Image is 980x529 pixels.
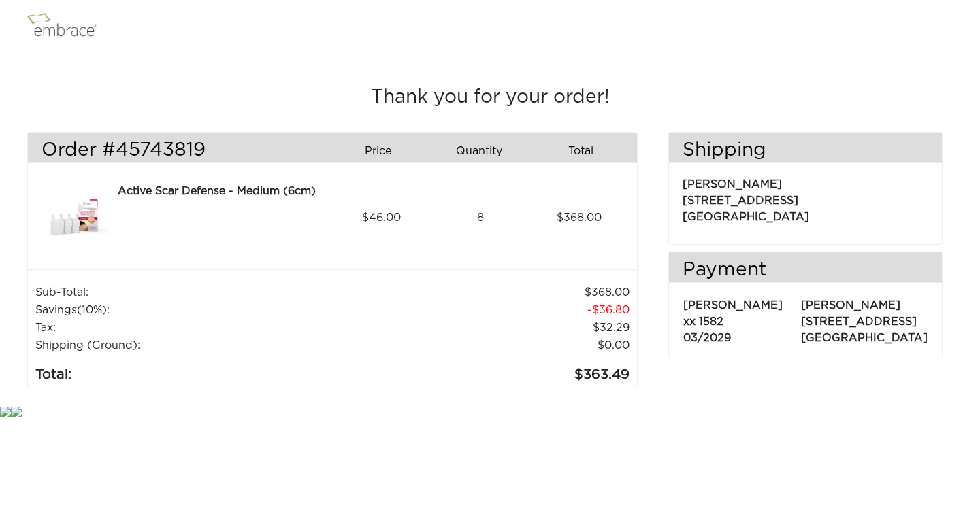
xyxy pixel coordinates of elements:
[77,305,107,315] span: (10%)
[42,183,110,252] img: 3dae449a-8dcd-11e7-960f-02e45ca4b85b.jpeg
[683,169,928,225] p: [PERSON_NAME] [STREET_ADDRESS] [GEOGRAPHIC_DATA]
[35,319,362,337] td: Tax:
[362,284,630,301] td: 368.00
[683,332,731,343] span: 03/2029
[362,354,630,386] td: 363.49
[35,301,362,319] td: Savings :
[683,300,783,311] span: [PERSON_NAME]
[35,354,362,386] td: Total:
[477,209,484,226] span: 8
[27,86,953,109] h3: Thank you for your order!
[557,209,602,226] span: 368.00
[801,290,928,346] p: [PERSON_NAME] [STREET_ADDRESS] [GEOGRAPHIC_DATA]
[332,139,434,163] div: Price
[362,209,401,226] span: 46.00
[35,337,362,354] td: Shipping (Ground):
[24,9,112,43] img: logo.png
[456,143,502,159] span: Quantity
[35,284,362,301] td: Sub-Total:
[11,407,22,417] img: star.gif
[42,139,322,163] h3: Order #45743819
[118,183,327,199] div: Active Scar Defense - Medium (6cm)
[362,337,630,354] td: $0.00
[683,316,723,327] span: xx 1582
[669,259,942,282] h3: Payment
[362,319,630,337] td: 32.29
[362,301,630,319] td: 36.80
[536,139,637,163] div: Total
[669,139,942,163] h3: Shipping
